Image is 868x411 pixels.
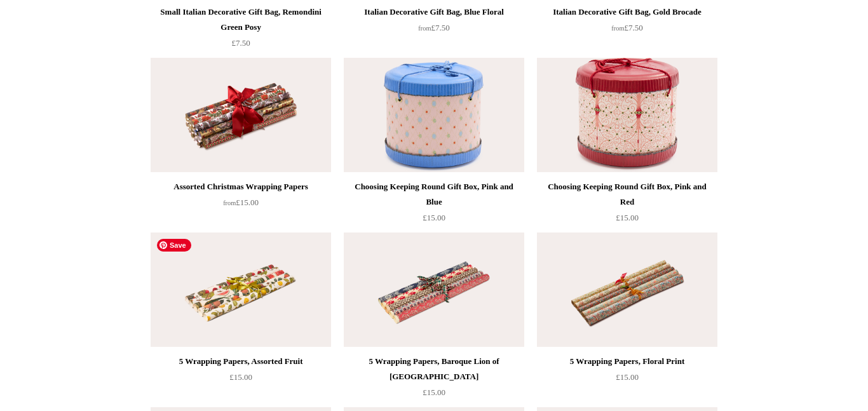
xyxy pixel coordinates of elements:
img: Choosing Keeping Round Gift Box, Pink and Red [537,58,717,172]
span: from [418,25,431,32]
a: 5 Wrapping Papers, Floral Print £15.00 [537,354,717,406]
a: 5 Wrapping Papers, Baroque Lion of Venice 5 Wrapping Papers, Baroque Lion of Venice [344,232,524,347]
div: Italian Decorative Gift Bag, Blue Floral [347,4,521,20]
a: Assorted Christmas Wrapping Papers from£15.00 [151,179,331,231]
span: from [223,199,236,206]
span: £15.00 [423,387,445,397]
img: Choosing Keeping Round Gift Box, Pink and Blue [344,58,524,172]
div: Italian Decorative Gift Bag, Gold Brocade [540,4,714,20]
span: £15.00 [616,372,639,382]
div: 5 Wrapping Papers, Assorted Fruit [154,354,328,369]
img: 5 Wrapping Papers, Assorted Fruit [151,232,331,347]
span: £15.00 [229,372,252,382]
div: Choosing Keeping Round Gift Box, Pink and Blue [347,179,521,210]
a: 5 Wrapping Papers, Floral Print 5 Wrapping Papers, Floral Print [537,232,717,347]
img: 5 Wrapping Papers, Floral Print [537,232,717,347]
a: 5 Wrapping Papers, Assorted Fruit 5 Wrapping Papers, Assorted Fruit [151,232,331,347]
span: £7.50 [418,23,449,32]
a: Assorted Christmas Wrapping Papers Assorted Christmas Wrapping Papers [151,58,331,172]
span: £15.00 [616,213,639,222]
span: £7.50 [611,23,642,32]
div: Choosing Keeping Round Gift Box, Pink and Red [540,179,714,210]
a: Choosing Keeping Round Gift Box, Pink and Blue Choosing Keeping Round Gift Box, Pink and Blue [344,58,524,172]
a: Italian Decorative Gift Bag, Blue Floral from£7.50 [344,4,524,57]
span: Save [157,239,191,252]
img: 5 Wrapping Papers, Baroque Lion of Venice [344,232,524,347]
a: 5 Wrapping Papers, Assorted Fruit £15.00 [151,354,331,406]
span: £15.00 [223,198,259,207]
div: Assorted Christmas Wrapping Papers [154,179,328,194]
div: 5 Wrapping Papers, Floral Print [540,354,714,369]
img: Assorted Christmas Wrapping Papers [151,58,331,172]
a: Choosing Keeping Round Gift Box, Pink and Red Choosing Keeping Round Gift Box, Pink and Red [537,58,717,172]
a: Italian Decorative Gift Bag, Gold Brocade from£7.50 [537,4,717,57]
div: 5 Wrapping Papers, Baroque Lion of [GEOGRAPHIC_DATA] [347,354,521,384]
a: 5 Wrapping Papers, Baroque Lion of [GEOGRAPHIC_DATA] £15.00 [344,354,524,406]
a: Choosing Keeping Round Gift Box, Pink and Blue £15.00 [344,179,524,231]
a: Choosing Keeping Round Gift Box, Pink and Red £15.00 [537,179,717,231]
span: £15.00 [423,213,445,222]
a: Small Italian Decorative Gift Bag, Remondini Green Posy £7.50 [151,4,331,57]
span: £7.50 [231,38,250,48]
span: from [611,25,624,32]
div: Small Italian Decorative Gift Bag, Remondini Green Posy [154,4,328,35]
